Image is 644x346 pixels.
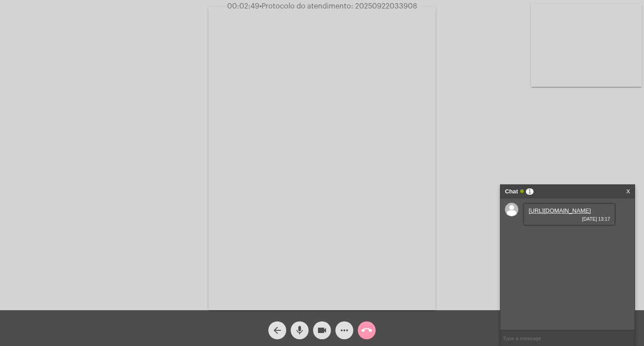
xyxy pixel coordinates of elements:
[520,189,524,193] span: Online
[529,216,610,222] span: [DATE] 13:17
[317,325,327,336] mat-icon: videocam
[294,325,305,336] mat-icon: mic
[227,3,259,10] span: 00:02:49
[505,185,518,198] strong: Chat
[361,325,372,336] mat-icon: call_end
[259,3,417,10] span: Protocolo do atendimento: 20250922033908
[529,207,591,214] a: [URL][DOMAIN_NAME]
[626,185,630,198] a: X
[259,3,262,10] span: •
[500,330,635,346] input: Type a message
[272,325,283,336] mat-icon: arrow_back
[339,325,350,336] mat-icon: more_horiz
[526,188,534,195] span: 1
